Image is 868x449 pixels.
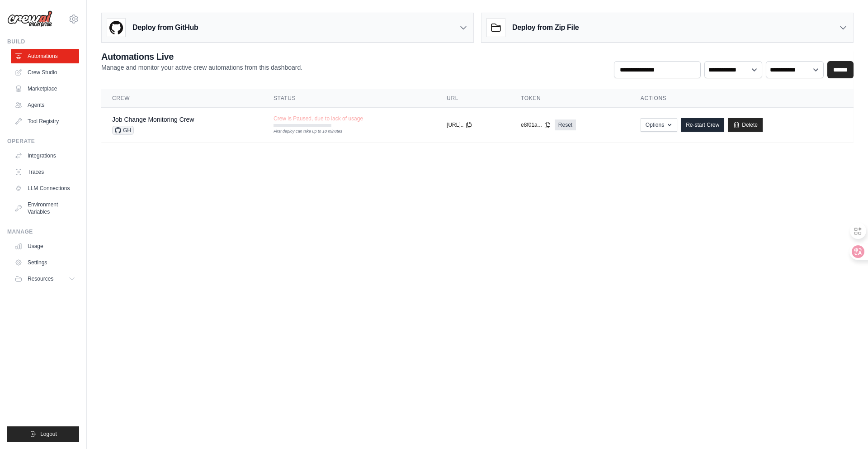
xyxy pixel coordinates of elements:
[11,98,79,112] a: Agents
[555,119,576,130] a: Reset
[436,89,510,108] th: URL
[11,239,79,253] a: Usage
[263,89,436,108] th: Status
[521,121,551,129] button: e8f01a...
[7,228,79,235] div: Manage
[11,181,79,196] a: LLM Connections
[630,89,854,108] th: Actions
[11,148,79,163] a: Integrations
[11,272,79,286] button: Resources
[7,38,79,45] div: Build
[7,138,79,145] div: Operate
[510,89,630,108] th: Token
[512,22,579,33] h3: Deploy from Zip File
[28,275,53,282] span: Resources
[11,114,79,129] a: Tool Registry
[132,22,198,33] h3: Deploy from GitHub
[641,118,677,132] button: Options
[7,426,79,442] button: Logout
[107,19,125,37] img: GitHub Logo
[11,197,79,219] a: Environment Variables
[101,50,302,63] h2: Automations Live
[274,115,363,122] span: Crew is Paused, due to lack of usage
[7,10,52,28] img: Logo
[101,89,263,108] th: Crew
[274,129,331,135] div: First deploy can take up to 10 minutes
[101,63,302,72] p: Manage and monitor your active crew automations from this dashboard.
[112,116,194,123] a: Job Change Monitoring Crew
[11,81,79,96] a: Marketplace
[11,65,79,80] a: Crew Studio
[11,49,79,63] a: Automations
[40,430,57,438] span: Logout
[112,126,134,135] span: GH
[681,118,724,132] a: Re-start Crew
[728,118,763,132] a: Delete
[11,165,79,179] a: Traces
[11,255,79,270] a: Settings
